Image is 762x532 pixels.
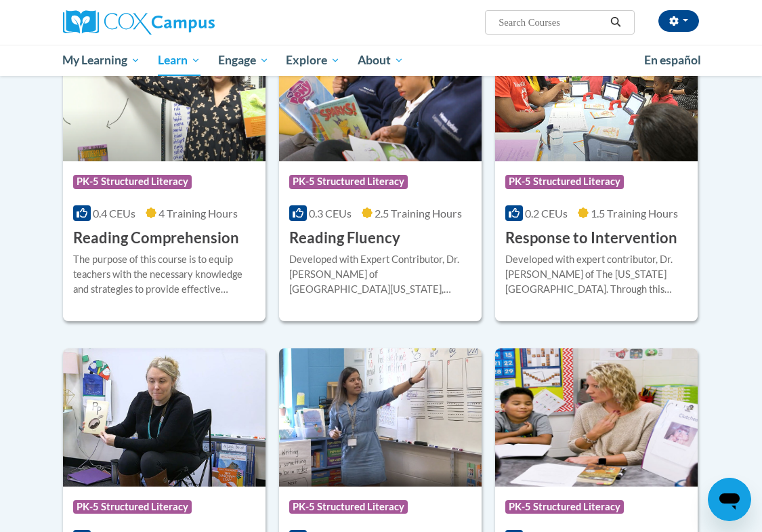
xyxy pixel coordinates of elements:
span: PK-5 Structured Literacy [505,175,624,188]
button: Account Settings [658,10,699,32]
span: PK-5 Structured Literacy [505,500,624,514]
img: Course Logo [63,23,266,161]
a: Course LogoPK-5 Structured Literacy0.3 CEUs2.5 Training Hours Reading FluencyDeveloped with Exper... [279,23,482,321]
div: Main menu [53,45,710,76]
a: My Learning [54,45,150,76]
a: Course LogoPK-5 Structured Literacy0.2 CEUs1.5 Training Hours Response to InterventionDeveloped w... [495,23,698,321]
div: The purpose of this course is to equip teachers with the necessary knowledge and strategies to pr... [73,252,255,297]
span: En español [644,53,701,67]
span: PK-5 Structured Literacy [73,500,192,514]
a: About [349,45,412,76]
a: Learn [149,45,209,76]
span: 0.3 CEUs [309,207,352,220]
div: Developed with Expert Contributor, Dr. [PERSON_NAME] of [GEOGRAPHIC_DATA][US_STATE], [GEOGRAPHIC_... [289,252,471,297]
img: Course Logo [279,23,482,161]
span: PK-5 Structured Literacy [289,175,408,188]
iframe: Button to launch messaging window [708,478,751,521]
button: Search [606,14,626,30]
input: Search Courses [497,14,606,30]
span: 0.4 CEUs [93,207,135,220]
span: PK-5 Structured Literacy [73,175,192,188]
img: Course Logo [495,348,698,487]
span: About [358,52,404,68]
span: 4 Training Hours [158,207,238,220]
span: Learn [158,52,200,68]
span: 1.5 Training Hours [591,207,678,220]
h3: Reading Fluency [289,228,400,249]
span: My Learning [62,52,140,68]
a: Course LogoPK-5 Structured Literacy0.4 CEUs4 Training Hours Reading ComprehensionThe purpose of t... [63,23,266,321]
a: Explore [277,45,349,76]
span: 2.5 Training Hours [375,207,462,220]
a: Engage [209,45,278,76]
div: Developed with expert contributor, Dr. [PERSON_NAME] of The [US_STATE][GEOGRAPHIC_DATA]. Through ... [505,252,687,297]
span: Explore [286,52,340,68]
span: 0.2 CEUs [525,207,568,220]
a: Cox Campus [63,10,261,35]
span: Engage [218,52,269,68]
img: Course Logo [279,348,482,487]
img: Course Logo [495,23,698,161]
a: En español [635,46,710,75]
h3: Response to Intervention [505,228,677,249]
img: Cox Campus [63,10,215,35]
h3: Reading Comprehension [73,228,239,249]
img: Course Logo [63,348,266,487]
span: PK-5 Structured Literacy [289,500,408,514]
